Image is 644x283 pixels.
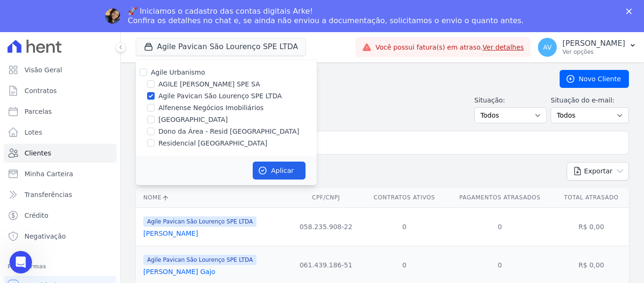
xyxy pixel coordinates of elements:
label: Dono da Área - Resid [GEOGRAPHIC_DATA] [158,127,299,137]
a: Crédito [4,206,116,225]
label: [GEOGRAPHIC_DATA] [158,115,228,125]
span: Agile Pavican São Lourenço SPE LTDA [143,216,256,227]
label: Residencial [GEOGRAPHIC_DATA] [158,138,267,148]
a: [PERSON_NAME] Gajo [143,268,215,275]
a: Transferências [4,185,116,204]
a: [PERSON_NAME] [143,230,198,237]
label: Situação: [474,95,547,105]
button: Aplicar [253,162,305,180]
a: Contratos [4,81,116,100]
div: Fechar [626,9,636,14]
span: Parcelas [25,107,52,116]
th: Total Atrasado [553,188,629,207]
span: AV [543,44,552,51]
a: Novo Cliente [560,70,629,88]
span: Minha Carteira [25,169,73,179]
td: 058.235.908-22 [289,207,363,246]
td: R$ 0,00 [553,207,629,246]
label: Alfenense Negócios Imobiliários [158,103,264,113]
span: Negativação [25,232,66,241]
button: Exportar [567,162,629,180]
iframe: Intercom live chat [9,251,32,274]
th: Contratos Ativos [363,188,446,207]
th: Nome [136,188,289,207]
a: Visão Geral [4,60,116,79]
span: Agile Pavican São Lourenço SPE LTDA [143,255,256,265]
span: Clientes [25,148,51,158]
a: Minha Carteira [4,164,116,183]
p: [PERSON_NAME] [562,39,625,48]
span: Lotes [25,128,42,137]
button: Agile Pavican São Lourenço SPE LTDA [136,38,306,56]
span: Crédito [25,211,49,220]
span: Você possui fatura(s) em atraso. [375,43,524,52]
td: 0 [363,207,446,246]
h2: Clientes [136,70,545,87]
th: Pagamentos Atrasados [446,188,553,207]
label: Agile Urbanismo [151,69,205,76]
span: Contratos [25,86,57,95]
a: Clientes [4,144,116,163]
p: Ver opções [562,48,625,56]
span: Transferências [25,190,72,199]
a: Parcelas [4,102,116,121]
button: AV [PERSON_NAME] Ver opções [530,34,644,60]
label: Agile Pavican São Lourenço SPE LTDA [158,91,282,101]
a: Lotes [4,123,116,142]
img: Profile image for Adriane [105,9,120,24]
div: Plataformas [8,261,113,272]
a: Ver detalhes [483,43,524,51]
a: Negativação [4,227,116,246]
label: Situação do e-mail: [551,95,629,105]
div: 🚀 Iniciamos o cadastro das contas digitais Arke! Confira os detalhes no chat e, se ainda não envi... [128,7,524,26]
td: 0 [446,207,553,246]
input: Buscar por nome, CPF ou e-mail [153,133,625,152]
span: Visão Geral [25,65,62,75]
th: CPF/CNPJ [289,188,363,207]
label: AGILE [PERSON_NAME] SPE SA [158,79,260,89]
